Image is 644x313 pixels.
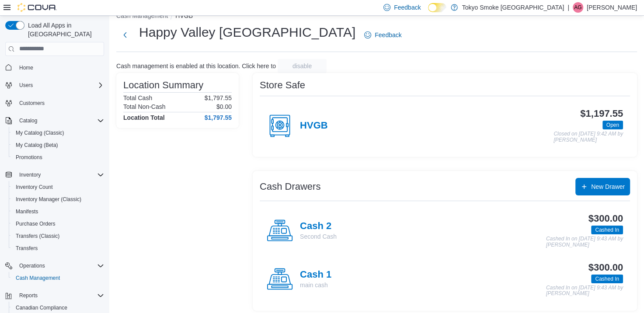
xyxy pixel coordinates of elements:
[580,108,623,119] h3: $1,197.55
[12,219,104,229] span: Purchase Orders
[16,129,64,136] span: My Catalog (Classic)
[19,100,45,107] span: Customers
[12,231,104,241] span: Transfers (Classic)
[300,120,328,132] h4: HVGB
[123,114,165,121] h4: Location Total
[9,193,108,205] button: Inventory Manager (Classic)
[361,26,405,44] a: Feedback
[278,59,327,73] button: disable
[16,154,42,161] span: Promotions
[19,117,37,124] span: Catalog
[595,226,619,234] span: Cashed In
[12,303,104,313] span: Canadian Compliance
[2,97,108,109] button: Customers
[573,2,583,13] div: Allyson Gear
[574,2,581,13] span: AG
[16,208,38,215] span: Manifests
[123,80,203,90] h3: Location Summary
[591,182,625,191] span: New Drawer
[12,194,104,205] span: Inventory Manager (Classic)
[2,169,108,181] button: Inventory
[16,233,59,240] span: Transfers (Classic)
[300,232,337,241] p: Second Cash
[606,121,619,129] span: Open
[12,231,63,241] a: Transfers (Classic)
[16,80,104,90] span: Users
[205,94,232,101] p: $1,797.55
[602,121,623,129] span: Open
[587,2,637,13] p: [PERSON_NAME]
[546,236,623,248] p: Cashed In on [DATE] 9:43 AM by [PERSON_NAME]
[300,269,331,281] h4: Cash 1
[2,61,108,74] button: Home
[428,3,446,12] input: Dark Mode
[9,181,108,193] button: Inventory Count
[19,82,33,89] span: Users
[12,273,63,283] a: Cash Management
[16,80,36,90] button: Users
[394,3,421,12] span: Feedback
[12,194,85,205] a: Inventory Manager (Classic)
[205,114,232,121] h4: $1,797.55
[16,142,58,149] span: My Catalog (Beta)
[16,170,104,180] span: Inventory
[123,103,166,110] h6: Total Non-Cash
[588,262,623,273] h3: $300.00
[16,245,38,252] span: Transfers
[19,262,45,269] span: Operations
[12,128,68,138] a: My Catalog (Classic)
[9,242,108,254] button: Transfers
[12,128,104,138] span: My Catalog (Classic)
[16,275,60,282] span: Cash Management
[19,171,41,178] span: Inventory
[9,139,108,151] button: My Catalog (Beta)
[139,24,355,41] h1: Happy Valley [GEOGRAPHIC_DATA]
[9,230,108,242] button: Transfers (Classic)
[216,103,232,110] p: $0.00
[12,243,41,254] a: Transfers
[16,220,56,227] span: Purchase Orders
[16,63,37,73] a: Home
[123,94,152,101] h6: Total Cash
[2,79,108,91] button: Users
[12,140,62,150] a: My Catalog (Beta)
[2,289,108,302] button: Reports
[12,243,104,254] span: Transfers
[588,213,623,224] h3: $300.00
[116,11,637,22] nav: An example of EuiBreadcrumbs
[575,178,630,195] button: New Drawer
[12,182,56,192] a: Inventory Count
[300,221,337,232] h4: Cash 2
[16,290,41,301] button: Reports
[591,226,623,234] span: Cashed In
[16,170,44,180] button: Inventory
[16,196,81,203] span: Inventory Manager (Classic)
[9,218,108,230] button: Purchase Orders
[19,292,38,299] span: Reports
[546,285,623,297] p: Cashed In on [DATE] 9:43 AM by [PERSON_NAME]
[16,290,104,301] span: Reports
[116,63,276,70] p: Cash management is enabled at this location. Click here to
[12,303,71,313] a: Canadian Compliance
[24,21,104,38] span: Load All Apps in [GEOGRAPHIC_DATA]
[116,26,134,44] button: Next
[17,3,57,12] img: Cova
[12,219,59,229] a: Purchase Orders
[292,62,312,70] span: disable
[12,182,104,192] span: Inventory Count
[12,273,104,283] span: Cash Management
[175,12,193,19] button: HVGB
[16,98,48,108] a: Customers
[12,206,42,217] a: Manifests
[553,131,623,143] p: Closed on [DATE] 9:42 AM by [PERSON_NAME]
[9,127,108,139] button: My Catalog (Classic)
[9,272,108,284] button: Cash Management
[116,12,168,19] button: Cash Management
[12,152,104,163] span: Promotions
[19,64,33,71] span: Home
[300,281,331,289] p: main cash
[2,115,108,127] button: Catalog
[2,260,108,272] button: Operations
[567,2,569,13] p: |
[16,261,49,271] button: Operations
